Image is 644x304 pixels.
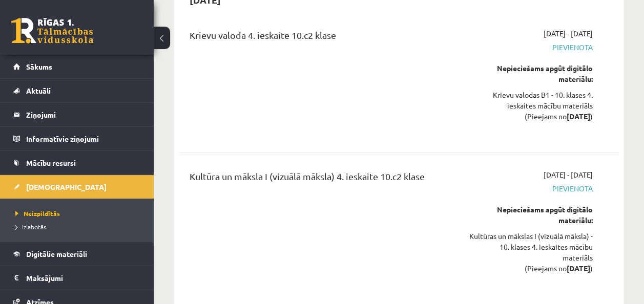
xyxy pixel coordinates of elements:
[13,103,141,126] a: Ziņojumi
[544,169,593,180] span: [DATE] - [DATE]
[469,90,593,122] div: Krievu valodas B1 - 10. klases 4. ieskaites mācību materiāls (Pieejams no )
[13,151,141,175] a: Mācību resursi
[544,28,593,39] span: [DATE] - [DATE]
[469,204,593,226] div: Nepieciešams apgūt digitālo materiālu:
[190,169,453,188] div: Kultūra un māksla I (vizuālā māksla) 4. ieskaite 10.c2 klase
[469,183,593,194] span: Pievienota
[13,242,141,266] a: Digitālie materiāli
[26,182,107,191] span: [DEMOGRAPHIC_DATA]
[15,222,143,231] a: Izlabotās
[26,266,141,290] legend: Maksājumi
[13,79,141,102] a: Aktuāli
[26,86,51,95] span: Aktuāli
[15,209,143,218] a: Neizpildītās
[469,63,593,84] div: Nepieciešams apgūt digitālo materiālu:
[567,112,590,121] strong: [DATE]
[13,55,141,78] a: Sākums
[190,28,453,47] div: Krievu valoda 4. ieskaite 10.c2 klase
[26,158,76,167] span: Mācību resursi
[26,127,141,150] legend: Informatīvie ziņojumi
[26,62,52,71] span: Sākums
[15,209,60,218] span: Neizpildītās
[11,18,93,44] a: Rīgas 1. Tālmācības vidusskola
[13,266,141,290] a: Maksājumi
[567,264,590,273] strong: [DATE]
[15,223,46,231] span: Izlabotās
[13,127,141,150] a: Informatīvie ziņojumi
[26,103,141,126] legend: Ziņojumi
[26,249,87,258] span: Digitālie materiāli
[469,42,593,53] span: Pievienota
[13,175,141,199] a: [DEMOGRAPHIC_DATA]
[469,231,593,274] div: Kultūras un mākslas I (vizuālā māksla) - 10. klases 4. ieskaites mācību materiāls (Pieejams no )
